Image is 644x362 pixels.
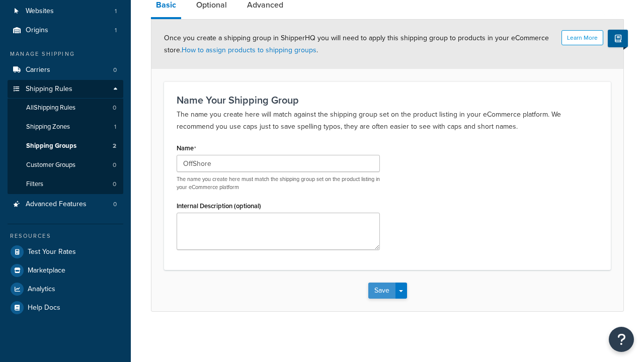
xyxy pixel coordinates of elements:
a: Analytics [8,280,123,298]
p: The name you create here will match against the shipping group set on the product listing in your... [177,109,598,133]
a: Filters0 [8,175,123,194]
label: Internal Description (optional) [177,202,261,210]
a: Websites1 [8,2,123,21]
span: Websites [26,7,54,16]
span: 0 [113,66,117,74]
a: How to assign products to shipping groups [182,45,316,55]
span: Advanced Features [26,200,87,209]
li: Shipping Rules [8,80,123,195]
a: Shipping Rules [8,80,123,99]
span: Shipping Rules [26,85,72,94]
button: Save [368,283,395,299]
span: Origins [26,26,48,35]
span: 1 [115,26,117,35]
a: Origins1 [8,21,123,40]
span: 2 [113,142,116,150]
label: Name [177,144,196,152]
p: The name you create here must match the shipping group set on the product listing in your eCommer... [177,175,380,191]
span: Help Docs [28,304,60,312]
a: Shipping Zones1 [8,118,123,136]
span: Marketplace [28,266,65,275]
a: Marketplace [8,261,123,280]
span: Test Your Rates [28,248,76,256]
li: Filters [8,175,123,194]
span: Shipping Groups [26,142,76,150]
span: Analytics [28,285,55,294]
a: Carriers0 [8,61,123,79]
span: Carriers [26,66,50,74]
li: Websites [8,2,123,21]
span: Shipping Zones [26,123,70,131]
span: 0 [113,104,116,112]
span: Customer Groups [26,161,75,169]
span: 0 [113,200,117,209]
span: 0 [113,161,116,169]
span: All Shipping Rules [26,104,75,112]
li: Carriers [8,61,123,79]
a: Advanced Features0 [8,195,123,214]
span: 0 [113,180,116,189]
span: 1 [114,123,116,131]
h3: Name Your Shipping Group [177,95,598,106]
button: Show Help Docs [608,30,628,47]
li: Shipping Groups [8,137,123,155]
a: Test Your Rates [8,243,123,261]
button: Learn More [561,30,603,45]
li: Origins [8,21,123,40]
div: Resources [8,232,123,240]
span: 1 [115,7,117,16]
span: Filters [26,180,43,189]
li: Shipping Zones [8,118,123,136]
span: Once you create a shipping group in ShipperHQ you will need to apply this shipping group to produ... [164,33,549,55]
li: Advanced Features [8,195,123,214]
button: Open Resource Center [609,327,634,352]
li: Customer Groups [8,156,123,174]
div: Manage Shipping [8,50,123,58]
a: Shipping Groups2 [8,137,123,155]
a: Help Docs [8,299,123,317]
a: AllShipping Rules0 [8,99,123,117]
a: Customer Groups0 [8,156,123,174]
